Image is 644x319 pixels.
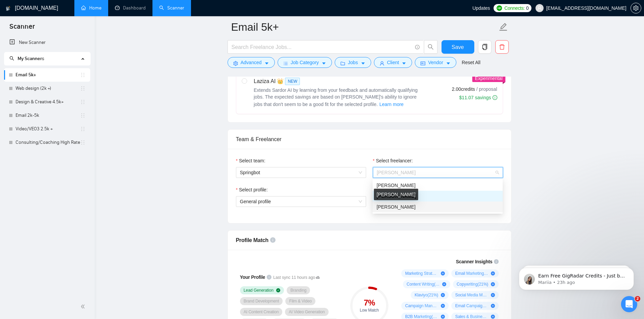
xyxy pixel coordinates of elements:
[493,95,497,100] span: info-circle
[491,315,495,319] span: plus-circle
[491,293,495,297] span: plus-circle
[18,56,44,61] span: My Scanners
[373,157,413,164] label: Select freelancer:
[16,122,80,136] a: Video/VEO3 2.5k +
[9,36,85,49] a: New Scanner
[442,282,446,286] span: plus-circle
[441,315,445,319] span: plus-circle
[244,288,273,293] span: Lead Generation
[377,170,416,175] span: [PERSON_NAME]
[407,282,440,287] span: Content Writing ( 32 %)
[231,19,498,35] input: Scanner name...
[159,5,184,11] a: searchScanner
[4,82,90,95] li: Web design (2k +)
[631,5,641,11] span: setting
[459,94,497,101] div: $11.07 savings
[81,5,101,11] a: homeHome
[452,85,475,93] span: 2.00 credits
[476,86,497,92] span: / proposal
[80,303,87,310] span: double-left
[379,101,404,108] span: Learn more
[424,40,437,54] button: search
[264,61,269,66] span: caret-down
[504,4,525,12] span: Connects:
[16,82,80,95] a: Web design (2k +)
[239,186,268,193] span: Select profile:
[499,23,508,31] span: edit
[442,40,474,54] button: Save
[16,109,80,122] a: Email 2k-5k
[236,157,265,164] label: Select team:
[452,43,464,51] span: Save
[236,237,269,243] span: Profile Match
[374,57,412,68] button: userClientcaret-down
[244,309,279,315] span: AI Content Creation
[456,259,492,264] span: Scanner Insights
[254,77,423,85] div: Laziza AI
[405,271,438,276] span: Marketing Strategy ( 54 %)
[236,130,503,149] div: Team & Freelancer
[335,57,371,68] button: folderJobscaret-down
[276,288,280,292] span: check-circle
[9,56,44,61] span: My Scanners
[509,254,644,301] iframe: Intercom notifications message
[414,292,438,298] span: Klaviyo ( 21 %)
[115,5,146,11] a: dashboardDashboard
[455,271,488,276] span: Email Marketing ( 39 %)
[455,303,488,309] span: Email Campaign Setup ( 18 %)
[240,167,362,178] span: Springbot
[495,40,509,54] button: delete
[9,56,14,61] span: search
[415,45,420,49] span: info-circle
[621,296,637,312] iframe: Intercom live chat
[289,298,312,304] span: Film & Video
[16,136,80,149] a: Consulting/Coaching High Rates only
[491,271,495,275] span: plus-circle
[285,78,300,85] span: NEW
[4,136,90,149] li: Consulting/Coaching High Rates only
[491,304,495,308] span: plus-circle
[283,61,288,66] span: bars
[496,44,508,50] span: delete
[278,57,332,68] button: barsJob Categorycaret-down
[254,87,418,107] span: Extends Sardor AI by learning from your feedback and automatically qualifying jobs. The expected ...
[462,59,480,66] a: Reset All
[350,299,388,307] div: 7 %
[630,5,641,11] a: setting
[270,237,276,243] span: info-circle
[428,59,443,66] span: Vendor
[421,61,425,66] span: idcard
[241,59,262,66] span: Advanced
[232,43,412,51] input: Search Freelance Jobs...
[4,122,90,136] li: Video/VEO3 2.5k +
[377,204,415,210] span: [PERSON_NAME]
[277,77,284,85] span: 👑
[475,76,503,81] span: Experimental
[4,22,40,36] span: Scanner
[405,303,438,309] span: Campaign Management ( 18 %)
[350,308,388,312] div: Low Match
[240,274,265,280] span: Your Profile
[80,113,86,118] span: holder
[80,86,86,91] span: holder
[494,259,499,264] span: info-circle
[4,68,90,82] li: Email 5k+
[273,274,320,281] span: Last sync 11 hours ago
[289,309,325,315] span: AI Video Generation
[497,5,502,11] img: upwork-logo.png
[455,292,488,298] span: Social Media Marketing ( 21 %)
[457,282,488,287] span: Copywriting ( 21 %)
[4,95,90,109] li: Design & Creative 4.5k+
[630,3,641,14] button: setting
[478,44,491,50] span: copy
[361,61,365,66] span: caret-down
[380,61,384,66] span: user
[244,298,279,304] span: Brand Development
[424,44,437,50] span: search
[446,61,451,66] span: caret-down
[379,100,404,108] button: Laziza AI NEWExtends Sardor AI by learning from your feedback and automatically qualifying jobs. ...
